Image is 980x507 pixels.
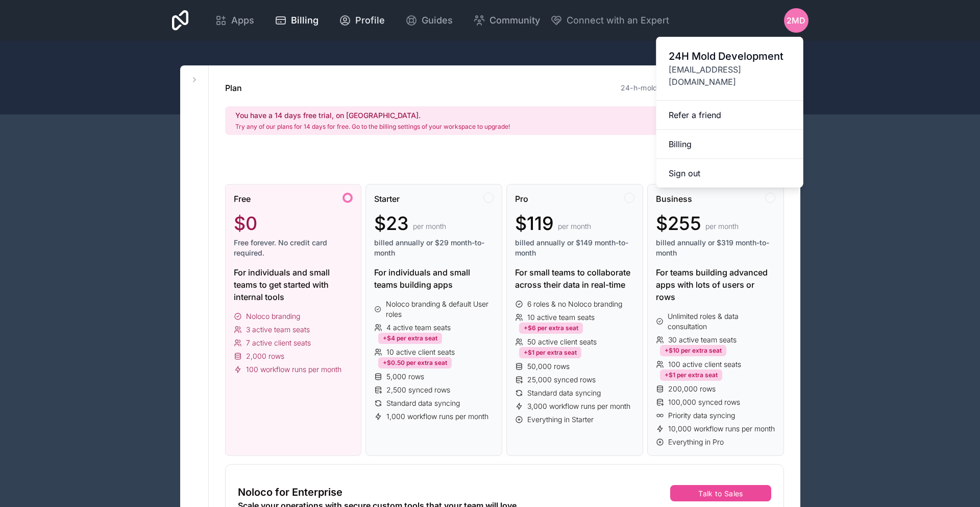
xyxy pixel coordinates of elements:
button: Connect with an Expert [550,13,669,28]
a: Apps [207,9,262,32]
div: For individuals and small teams building apps [374,266,494,291]
span: per month [558,221,591,232]
span: Starter [374,193,400,205]
div: For individuals and small teams to get started with internal tools [234,266,353,303]
span: 50 active client seats [527,337,597,347]
span: Connect with an Expert [567,13,669,28]
span: billed annually or $319 month-to-month [656,238,775,258]
span: 2,500 synced rows [386,385,450,395]
button: Sign out [656,159,803,188]
span: billed annually or $29 month-to-month [374,238,494,258]
h1: Plan [225,82,242,94]
span: billed annually or $149 month-to-month [515,238,634,258]
span: Priority data syncing [668,410,735,421]
span: 100,000 synced rows [668,397,740,407]
span: Free forever. No credit card required. [234,238,353,258]
span: 200,000 rows [668,384,716,394]
a: Community [465,9,548,32]
div: +$10 per extra seat [660,345,726,356]
span: 30 active team seats [668,335,737,345]
span: Everything in Pro [668,437,724,447]
a: Billing [266,9,327,32]
div: +$1 per extra seat [660,370,722,381]
span: Community [489,13,540,28]
span: 2,000 rows [246,351,284,361]
div: +$1 per extra seat [519,347,581,358]
span: 100 active client seats [668,359,741,370]
span: $0 [234,213,257,234]
span: per month [413,221,446,232]
a: 24-h-mold-development-workspace [621,83,749,92]
span: Apps [231,13,254,28]
span: Guides [422,13,453,28]
span: 4 active team seats [386,322,451,333]
span: Free [234,193,251,205]
span: Noloco for Enterprise [238,485,342,499]
span: 50,000 rows [527,361,570,372]
span: 3 active team seats [246,325,310,335]
span: Standard data syncing [386,398,460,408]
span: [EMAIL_ADDRESS][DOMAIN_NAME] [669,63,791,88]
span: $119 [515,213,554,234]
div: For small teams to collaborate across their data in real-time [515,266,634,291]
span: 10 active team seats [527,312,595,322]
span: Everything in Starter [527,414,594,425]
span: Standard data syncing [527,388,601,398]
span: 3,000 workflow runs per month [527,401,630,411]
a: Profile [331,9,393,32]
span: 1,000 workflow runs per month [386,411,488,422]
div: +$0.50 per extra seat [378,357,452,368]
h2: You have a 14 days free trial, on [GEOGRAPHIC_DATA]. [235,110,510,121]
p: Try any of our plans for 14 days for free. Go to the billing settings of your workspace to upgrade! [235,123,510,131]
a: Refer a friend [656,101,803,130]
span: 6 roles & no Noloco branding [527,299,622,309]
span: Profile [355,13,385,28]
span: 100 workflow runs per month [246,364,341,375]
span: per month [705,221,739,232]
span: $255 [656,213,701,234]
div: +$4 per extra seat [378,333,442,344]
span: 25,000 synced rows [527,375,596,385]
span: Business [656,193,692,205]
span: Noloco branding & default User roles [386,299,494,319]
button: Talk to Sales [670,485,771,501]
span: 5,000 rows [386,372,424,382]
div: For teams building advanced apps with lots of users or rows [656,266,775,303]
div: +$6 per extra seat [519,322,583,334]
span: $23 [374,213,409,234]
a: Guides [397,9,461,32]
a: Billing [656,130,803,159]
span: 10 active client seats [386,347,455,357]
span: Noloco branding [246,311,300,321]
span: Pro [515,193,528,205]
span: 10,000 workflow runs per month [668,424,775,434]
span: Billing [291,13,318,28]
span: Unlimited roles & data consultation [668,311,775,332]
span: 24H Mold Development [669,49,791,63]
span: 7 active client seats [246,338,311,348]
span: 2MD [787,14,805,27]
